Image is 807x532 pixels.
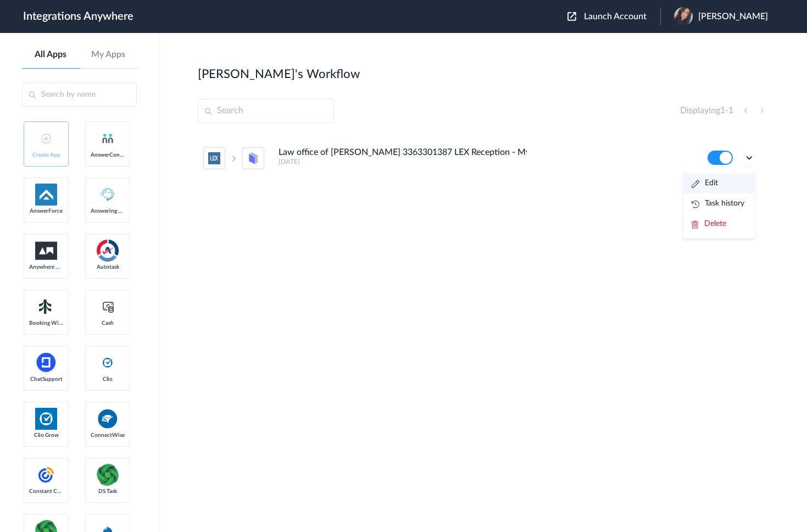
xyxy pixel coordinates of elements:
[41,134,51,143] img: add-icon.svg
[101,300,115,313] img: cash-logo.svg
[91,320,125,326] span: Cash
[91,152,125,158] span: AnswerConnect
[97,408,119,429] img: connectwise.png
[584,12,647,21] span: Launch Account
[35,408,57,430] img: Clio.jpg
[698,12,768,22] span: [PERSON_NAME]
[91,376,125,383] span: Clio
[29,432,63,439] span: Clio Grow
[279,158,693,165] h5: [DATE]
[35,464,57,486] img: constant-contact.svg
[29,152,63,158] span: Create App
[23,10,133,23] h1: Integrations Anywhere
[279,147,527,158] h4: Law office of [PERSON_NAME] 3363301387 LEX Reception - MyCase
[29,264,63,270] span: Anywhere Works
[35,184,57,206] img: af-app-logo.svg
[29,208,63,214] span: AnswerForce
[91,432,125,439] span: ConnectWise
[680,106,733,116] h4: Displaying -
[22,82,137,107] input: Search by name
[101,132,114,145] img: answerconnect-logo.svg
[728,106,733,115] span: 1
[35,352,57,374] img: chatsupport-icon.svg
[567,12,660,22] button: Launch Account
[97,464,119,486] img: distributedSource.png
[674,7,693,26] img: img-5893.jpeg
[80,49,137,60] a: My Apps
[91,488,125,495] span: DS Task
[720,106,725,115] span: 1
[91,264,125,270] span: Autotask
[198,67,360,81] h2: [PERSON_NAME]'s Workflow
[704,220,726,228] span: Delete
[97,184,119,206] img: Answering_service.png
[692,199,744,207] a: Task history
[35,297,57,317] img: Setmore_Logo.svg
[97,240,119,262] img: autotask.png
[91,208,125,214] span: Answering Service
[29,488,63,495] span: Constant Contact
[35,242,57,260] img: aww.png
[29,320,63,326] span: Booking Widget
[29,376,63,383] span: ChatSupport
[101,356,114,369] img: clio-logo.svg
[22,49,80,60] a: All Apps
[567,12,576,21] img: launch-acct-icon.svg
[692,179,718,187] a: Edit
[198,99,334,123] input: Search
